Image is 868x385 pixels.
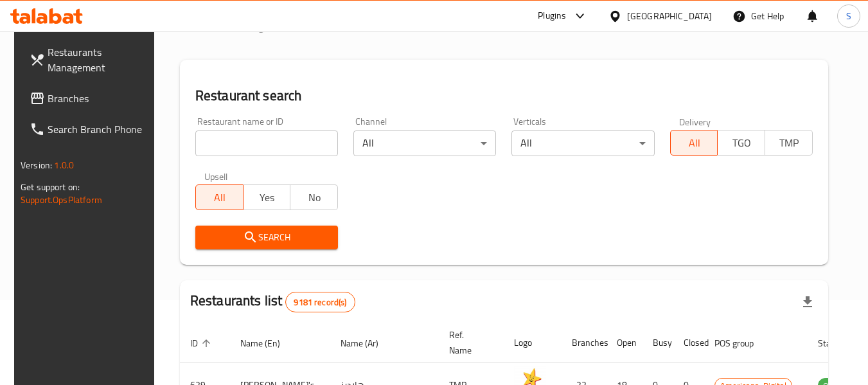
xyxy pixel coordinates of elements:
[341,336,395,351] span: Name (Ar)
[717,130,765,156] button: TGO
[195,184,244,210] button: All
[21,192,102,208] a: Support.OpsPlatform
[204,172,228,181] label: Upsell
[19,37,159,83] a: Restaurants Management
[54,157,74,174] span: 1.0.0
[670,130,718,156] button: All
[195,130,338,156] input: Search for restaurant name or ID..
[201,188,238,207] span: All
[765,130,813,156] button: TMP
[818,336,860,351] span: Status
[511,130,654,156] div: All
[286,296,354,309] span: 9181 record(s)
[676,134,713,152] span: All
[21,179,80,195] span: Get support on:
[190,336,215,351] span: ID
[19,114,159,145] a: Search Branch Phone
[673,323,704,363] th: Closed
[792,287,823,318] div: Export file
[180,13,306,34] h2: Menu management
[190,291,355,312] h2: Restaurants list
[353,130,496,156] div: All
[504,323,562,363] th: Logo
[249,188,286,207] span: Yes
[562,323,607,363] th: Branches
[627,9,712,23] div: [GEOGRAPHIC_DATA]
[243,184,291,210] button: Yes
[285,292,355,312] div: Total records count
[723,134,760,152] span: TGO
[679,117,711,126] label: Delivery
[48,91,149,106] span: Branches
[195,86,813,105] h2: Restaurant search
[48,44,149,75] span: Restaurants Management
[19,83,159,114] a: Branches
[714,336,770,351] span: POS group
[195,226,338,249] button: Search
[642,323,673,363] th: Busy
[846,9,851,23] span: S
[206,229,328,246] span: Search
[296,188,333,207] span: No
[449,327,488,358] span: Ref. Name
[538,8,566,24] div: Plugins
[770,134,808,152] span: TMP
[290,184,338,210] button: No
[21,157,52,174] span: Version:
[240,336,297,351] span: Name (En)
[48,121,149,137] span: Search Branch Phone
[607,323,642,363] th: Open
